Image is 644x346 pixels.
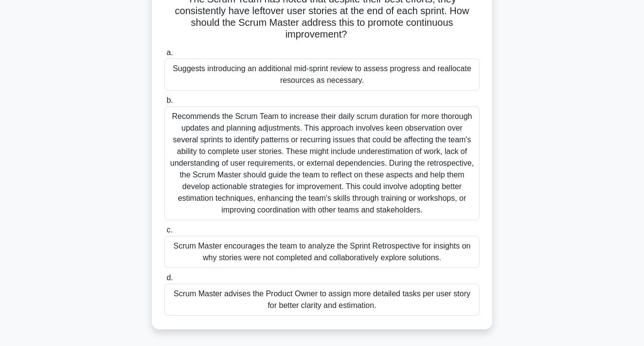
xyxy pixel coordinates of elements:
[164,106,480,220] div: Recommends the Scrum Team to increase their daily scrum duration for more thorough updates and pl...
[166,48,173,57] span: a.
[166,226,172,234] span: c.
[166,96,173,104] span: b.
[166,273,173,282] span: d.
[164,236,480,268] div: Scrum Master encourages the team to analyze the Sprint Retrospective for insights on why stories ...
[164,284,480,316] div: Scrum Master advises the Product Owner to assign more detailed tasks per user story for better cl...
[164,58,480,91] div: Suggests introducing an additional mid-sprint review to assess progress and reallocate resources ...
